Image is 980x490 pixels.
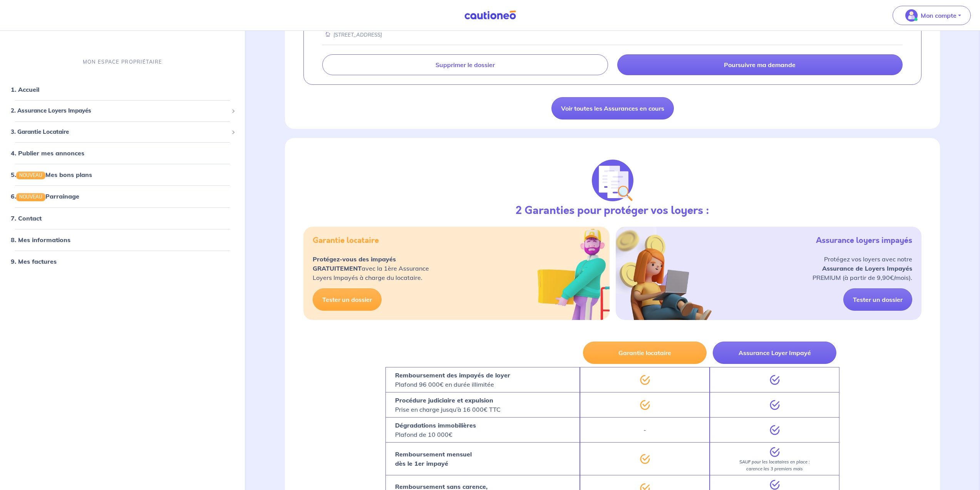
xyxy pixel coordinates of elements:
p: Poursuivre ma demande [724,61,796,69]
button: Assurance Loyer Impayé [713,342,836,364]
a: 9. Mes factures [11,258,57,265]
img: justif-loupe [592,160,633,201]
a: Supprimer le dossier [322,54,608,75]
em: SAUF pour les locataires en place : carence les 3 premiers mois [739,459,810,471]
div: 4. Publier mes annonces [3,145,242,161]
div: - [580,417,710,442]
p: Plafond de 10 000€ [395,421,476,439]
img: Cautioneo [461,10,519,20]
div: 5.NOUVEAUMes bons plans [3,167,242,182]
button: Garantie locataire [583,342,707,364]
p: Plafond 96 000€ en durée illimitée [395,370,510,389]
a: Tester un dossier [313,288,382,311]
div: [STREET_ADDRESS] [322,31,382,39]
div: 7. Contact [3,210,242,226]
div: 8. Mes informations [3,232,242,248]
h3: 2 Garanties pour protéger vos loyers : [516,204,709,217]
p: MON ESPACE PROPRIÉTAIRE [83,58,162,66]
a: Voir toutes les Assurances en cours [551,97,674,120]
p: Protégez vos loyers avec notre PREMIUM (à partir de 9,90€/mois). [812,254,912,282]
p: avec la 1ère Assurance Loyers Impayés à charge du locataire. [313,254,429,282]
a: 1. Accueil [11,86,39,93]
strong: Protégez-vous des impayés GRATUITEMENT [313,255,396,272]
a: 4. Publier mes annonces [11,149,84,157]
strong: Dégradations immobilières [395,421,476,429]
strong: Remboursement des impayés de loyer [395,371,510,379]
strong: Procédure judiciaire et expulsion [395,396,493,404]
p: Supprimer le dossier [436,61,495,69]
div: 3. Garantie Locataire [3,125,242,140]
p: Prise en charge jusqu’à 16 000€ TTC [395,396,501,414]
button: illu_account_valid_menu.svgMon compte [893,6,971,25]
strong: Remboursement mensuel dès le 1er impayé [395,450,472,467]
span: 3. Garantie Locataire [11,128,228,136]
h5: Garantie locataire [313,236,379,245]
span: 2. Assurance Loyers Impayés [11,106,228,115]
a: Tester un dossier [843,288,912,311]
div: 9. Mes factures [3,254,242,269]
strong: Assurance de Loyers Impayés [822,264,912,272]
p: Mon compte [921,11,957,20]
h5: Assurance loyers impayés [816,236,912,245]
div: 2. Assurance Loyers Impayés [3,103,242,118]
a: 6.NOUVEAUParrainage [11,192,79,200]
div: 6.NOUVEAUParrainage [3,189,242,204]
a: 5.NOUVEAUMes bons plans [11,171,92,178]
img: illu_account_valid_menu.svg [905,9,918,22]
a: Poursuivre ma demande [617,54,903,75]
a: 8. Mes informations [11,236,70,244]
a: 7. Contact [11,214,42,222]
div: 1. Accueil [3,82,242,97]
